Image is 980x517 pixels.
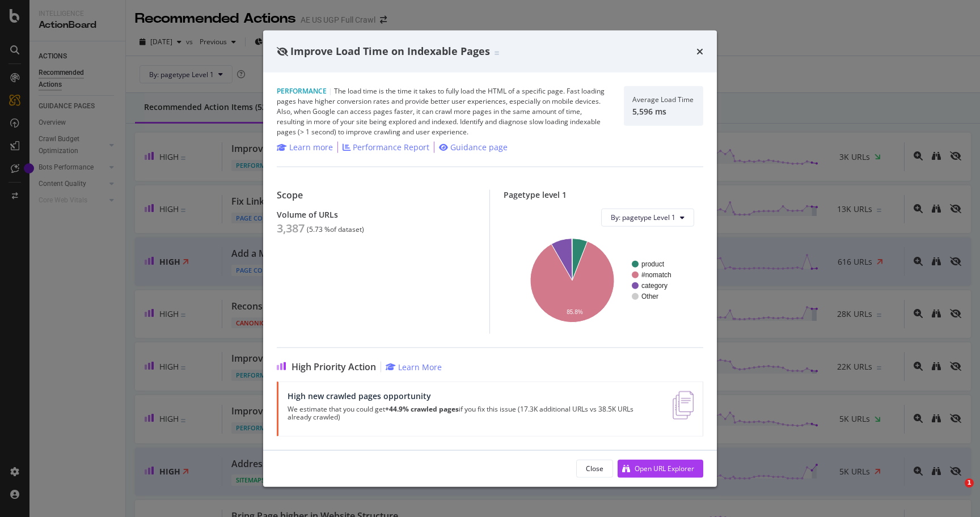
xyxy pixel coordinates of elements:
[673,391,694,419] img: e5DMFwAAAABJRU5ErkJggg==
[641,271,671,279] text: #nomatch
[632,95,694,103] div: Average Load Time
[290,44,490,58] span: Improve Load Time on Indexable Pages
[292,361,376,372] span: High Priority Action
[307,225,364,233] div: ( 5.73 % of dataset )
[277,189,476,200] div: Scope
[450,141,508,152] div: Guidance page
[277,86,327,95] span: Performance
[965,478,974,488] span: 1
[385,404,459,413] strong: +44.9% crawled pages
[439,141,508,152] a: Guidance page
[632,106,694,116] div: 5,596 ms
[343,141,429,152] a: Performance Report
[696,44,703,59] div: times
[601,208,694,226] button: By: pagetype Level 1
[611,213,675,222] span: By: pagetype Level 1
[386,361,442,372] a: Learn More
[328,86,332,95] span: |
[277,47,288,56] div: eye-slash
[263,31,717,487] div: modal
[277,221,305,235] div: 3,387
[586,464,603,473] div: Close
[618,459,703,477] button: Open URL Explorer
[641,293,658,300] text: Other
[567,309,582,315] text: 85.8%
[289,141,333,152] div: Learn more
[288,391,659,400] div: High new crawled pages opportunity
[576,459,613,477] button: Close
[495,52,499,55] img: Equal
[353,141,429,152] div: Performance Report
[277,141,333,152] a: Learn more
[513,235,694,324] svg: A chart.
[277,209,476,219] div: Volume of URLs
[641,282,668,290] text: category
[277,86,610,137] div: The load time is the time it takes to fully load the HTML of a specific page. Fast loading pages ...
[504,189,703,199] div: Pagetype level 1
[398,361,442,372] div: Learn More
[641,260,665,268] text: product
[635,464,694,473] div: Open URL Explorer
[288,405,659,421] p: We estimate that you could get if you fix this issue (17.3K additional URLs vs 38.5K URLs already...
[941,478,969,506] iframe: Intercom live chat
